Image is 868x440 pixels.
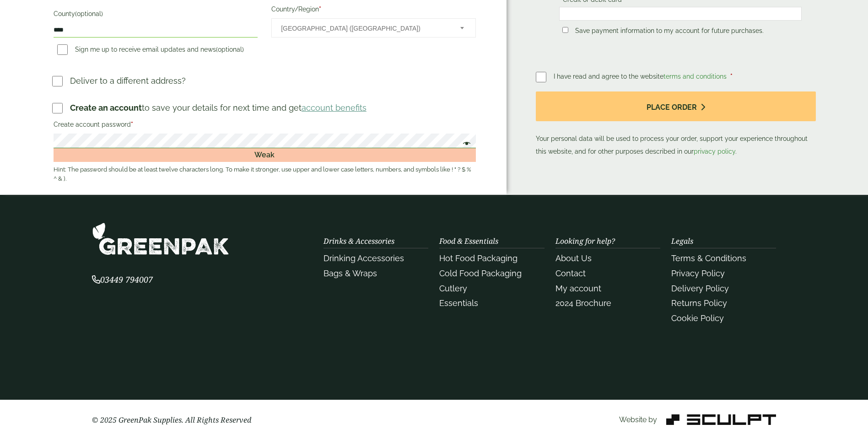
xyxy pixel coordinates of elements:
[730,73,733,80] abbr: required
[319,5,321,13] abbr: required
[216,46,244,53] span: (optional)
[54,118,476,134] label: Create account password
[694,148,735,155] a: privacy policy
[439,268,522,278] a: Cold Food Packaging
[562,10,799,18] iframe: Secure card payment input frame
[323,268,377,278] a: Bags & Wraps
[555,284,601,293] a: My account
[536,91,816,121] button: Place order
[555,268,586,278] a: Contact
[70,103,142,113] strong: Create an account
[619,415,657,424] span: Website by
[571,27,767,37] label: Save payment information to my account for future purchases.
[75,10,103,17] span: (optional)
[554,73,728,80] span: I have read and agree to the website
[671,268,725,278] a: Privacy Policy
[555,253,592,263] a: About Us
[439,253,518,263] a: Hot Food Packaging
[323,253,404,263] a: Drinking Accessories
[671,253,746,263] a: Terms & Conditions
[92,276,153,284] a: 03449 794007
[439,298,478,308] a: Essentials
[54,148,476,162] div: Weak
[671,298,727,308] a: Returns Policy
[271,3,475,18] label: Country/Region
[671,313,724,323] a: Cookie Policy
[555,298,611,308] a: 2024 Brochure
[57,44,68,55] input: Sign me up to receive email updates and news(optional)
[663,73,727,80] a: terms and conditions
[536,91,816,158] p: Your personal data will be used to process your order, support your experience throughout this we...
[92,274,153,285] span: 03449 794007
[54,46,248,56] label: Sign me up to receive email updates and news
[271,18,475,38] span: Country/Region
[54,7,258,23] label: County
[70,75,186,87] p: Deliver to a different address?
[92,414,313,425] p: © 2025 GreenPak Supplies. All Rights Reserved
[281,19,447,38] span: United Kingdom (UK)
[70,102,367,114] p: to save your details for next time and get
[439,284,467,293] a: Cutlery
[302,103,367,113] a: account benefits
[131,121,133,128] abbr: required
[666,414,776,425] img: Sculpt
[671,284,729,293] a: Delivery Policy
[92,222,229,256] img: GreenPak Supplies
[54,165,476,183] small: Hint: The password should be at least twelve characters long. To make it stronger, use upper and ...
